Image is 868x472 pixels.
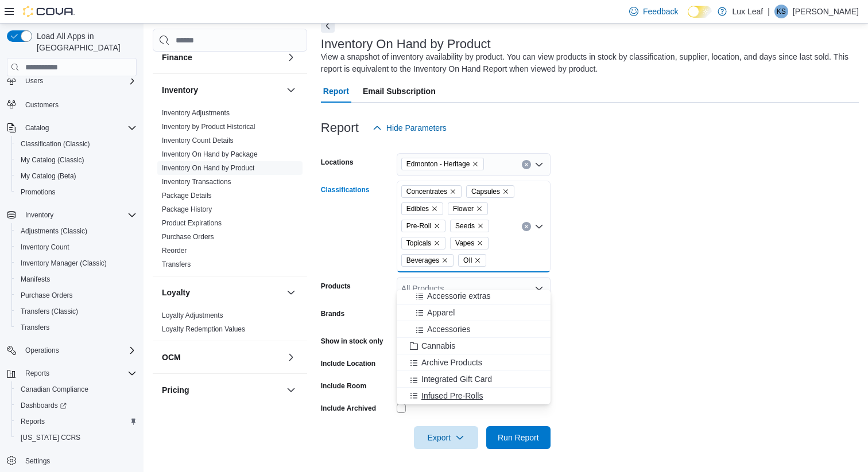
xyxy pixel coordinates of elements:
span: Product Expirations [162,219,222,228]
span: Loyalty Adjustments [162,311,223,320]
label: Include Location [321,359,375,368]
label: Locations [321,158,354,167]
button: Inventory [284,83,298,97]
span: Edibles [401,202,443,215]
a: Reports [16,415,49,428]
a: Dashboards [16,399,71,412]
span: Package History [162,205,212,214]
span: Operations [21,344,137,357]
button: Remove Pre-Roll from selection in this group [433,223,440,229]
span: Adjustments (Classic) [16,224,137,238]
button: My Catalog (Beta) [11,168,141,184]
button: Loyalty [162,287,282,298]
a: Reorder [162,247,187,255]
button: Classification (Classic) [11,136,141,152]
span: Catalog [25,123,49,132]
a: Inventory by Product Historical [162,123,255,131]
span: Inventory On Hand by Product [162,163,254,173]
a: Manifests [16,272,55,286]
span: Email Subscription [363,80,436,103]
button: Remove Edibles from selection in this group [431,205,438,212]
a: Promotions [16,185,60,199]
img: Cova [23,6,75,17]
span: Customers [21,97,137,111]
a: [US_STATE] CCRS [16,431,85,444]
button: Remove OIl from selection in this group [474,257,481,264]
h3: Report [321,121,359,135]
a: Inventory Adjustments [162,109,230,117]
a: Classification (Classic) [16,137,95,151]
span: Apparel [427,307,455,318]
button: Transfers [11,319,141,336]
button: Accessories [397,321,551,338]
span: Users [21,74,137,88]
a: Inventory Transactions [162,178,231,186]
button: Transfers (Classic) [11,303,141,319]
h3: Loyalty [162,287,190,298]
h3: Inventory [162,84,198,96]
span: Inventory Count [21,243,69,252]
span: Purchase Orders [21,291,73,300]
button: Cannabis [397,338,551,354]
button: Operations [21,344,64,357]
button: Apparel [397,305,551,321]
button: Remove Flower from selection in this group [476,205,483,212]
span: Export [421,426,471,449]
span: Catalog [21,121,137,135]
span: Purchase Orders [162,232,214,241]
span: Infused Pre-Rolls [421,390,483,401]
span: Package Details [162,191,212,200]
span: Load All Apps in [GEOGRAPHIC_DATA] [32,30,137,53]
button: Adjustments (Classic) [11,223,141,239]
span: Dashboards [21,401,67,410]
a: Inventory On Hand by Package [162,150,258,158]
span: Inventory Count [16,240,137,254]
span: Inventory [21,208,137,222]
a: Package History [162,205,212,213]
span: Accessories [427,323,470,335]
a: My Catalog (Classic) [16,153,89,167]
span: Reorder [162,246,187,255]
span: Dark Mode [688,18,688,18]
span: Concentrates [401,185,462,198]
button: Users [2,73,141,89]
button: Run Report [486,426,551,449]
span: Reports [21,417,45,426]
span: Cannabis [421,340,455,352]
span: Washington CCRS [16,431,137,444]
button: Hide Parameters [368,116,451,139]
a: Transfers [16,321,54,334]
span: Manifests [16,272,137,286]
span: My Catalog (Classic) [16,153,137,167]
span: Settings [25,457,50,466]
h3: Finance [162,52,192,63]
span: Seeds [455,220,475,232]
span: Reports [25,369,49,378]
label: Brands [321,309,344,318]
span: Inventory On Hand by Package [162,150,258,159]
span: Transfers [21,323,49,332]
label: Include Room [321,381,366,391]
button: Inventory [2,207,141,223]
button: Customers [2,96,141,112]
button: Remove Topicals from selection in this group [433,240,440,247]
span: Run Report [498,432,539,443]
button: OCM [284,350,298,364]
span: Inventory by Product Historical [162,122,255,131]
span: Capsules [466,185,514,198]
button: Catalog [2,120,141,136]
label: Products [321,282,351,291]
span: Edibles [406,203,429,214]
span: Inventory Transactions [162,177,231,186]
span: Dashboards [16,399,137,412]
span: Capsules [471,186,500,197]
span: Vapes [450,237,489,249]
span: Pre-Roll [401,220,445,232]
span: Transfers [162,260,191,269]
span: Integrated Gift Card [421,373,492,385]
a: Purchase Orders [162,233,214,241]
span: Flower [453,203,474,214]
span: OIl [458,254,486,267]
button: Remove Vapes from selection in this group [476,240,483,247]
span: Topicals [401,237,445,249]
